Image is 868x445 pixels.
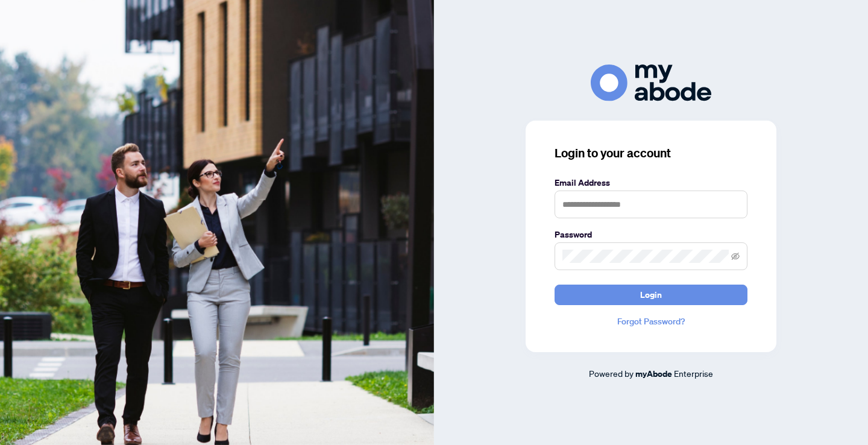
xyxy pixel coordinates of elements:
span: Powered by [589,368,634,379]
span: eye-invisible [731,252,740,260]
a: Forgot Password? [555,315,747,328]
span: Enterprise [674,368,713,379]
h3: Login to your account [555,145,747,162]
label: Password [555,228,747,241]
img: ma-logo [591,65,711,101]
button: Login [555,285,747,305]
a: myAbode [635,367,672,380]
label: Email Address [555,176,747,189]
span: Login [640,285,662,305]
